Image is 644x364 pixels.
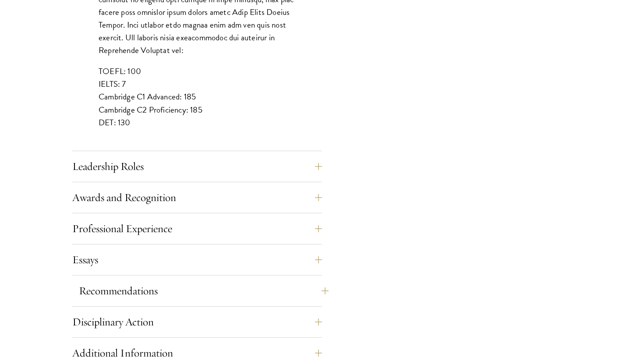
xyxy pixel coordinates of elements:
[79,280,329,301] button: Recommendations
[72,311,322,332] button: Disciplinary Action
[72,187,322,208] button: Awards and Recognition
[72,218,322,239] button: Professional Experience
[72,343,322,364] button: Additional Information
[72,156,322,177] button: Leadership Roles
[99,65,296,128] p: TOEFL: 100 IELTS: 7 Cambridge C1 Advanced: 185 Cambridge C2 Proficiency: 185 DET: 130
[72,249,322,270] button: Essays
